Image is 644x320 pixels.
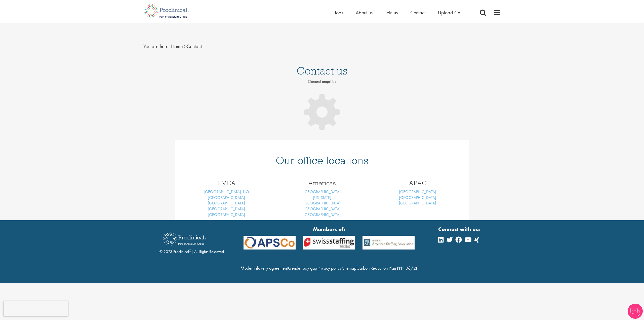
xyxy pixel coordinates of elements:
h1: Our office locations [182,155,462,166]
span: > [184,43,187,50]
a: breadcrumb link to Home [171,43,183,50]
a: Upload CV [438,9,460,16]
sup: ® [189,248,191,253]
a: [GEOGRAPHIC_DATA] [303,200,341,206]
strong: Connect with us: [438,225,481,233]
a: [GEOGRAPHIC_DATA] [399,189,436,194]
a: Sitemap [342,265,356,271]
a: About us [356,9,373,16]
img: Chatbot [628,304,643,319]
iframe: reCAPTCHA [4,301,68,316]
a: [GEOGRAPHIC_DATA] [208,206,245,211]
a: Gender pay gap [288,265,317,271]
a: Jobs [335,9,343,16]
img: Proclinical Recruitment [159,228,210,249]
a: [GEOGRAPHIC_DATA] [303,212,341,217]
a: Join us [385,9,398,16]
div: © 2023 Proclinical | All Rights Reserved [159,228,224,255]
img: APSCo [299,236,359,250]
a: Contact [410,9,425,16]
a: [GEOGRAPHIC_DATA] [303,189,341,194]
a: [GEOGRAPHIC_DATA] [303,206,341,211]
strong: Members of: [244,225,415,233]
a: [GEOGRAPHIC_DATA], HQ [204,189,249,194]
h3: EMEA [182,180,270,186]
img: APSCo [359,236,418,250]
h3: Americas [278,180,366,186]
span: Contact [171,43,202,50]
a: Modern slavery agreement [240,265,288,271]
a: Carbon Reduction Plan PPN 06/21 [356,265,418,271]
h3: APAC [374,180,462,186]
a: [GEOGRAPHIC_DATA] [399,200,436,206]
span: You are here: [143,43,170,50]
a: [GEOGRAPHIC_DATA] [208,195,245,200]
a: [US_STATE] [313,195,331,200]
a: [GEOGRAPHIC_DATA] [208,212,245,217]
img: APSCo [240,236,299,250]
a: [GEOGRAPHIC_DATA] [399,195,436,200]
a: Privacy policy [317,265,342,271]
a: [GEOGRAPHIC_DATA] [208,200,245,206]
